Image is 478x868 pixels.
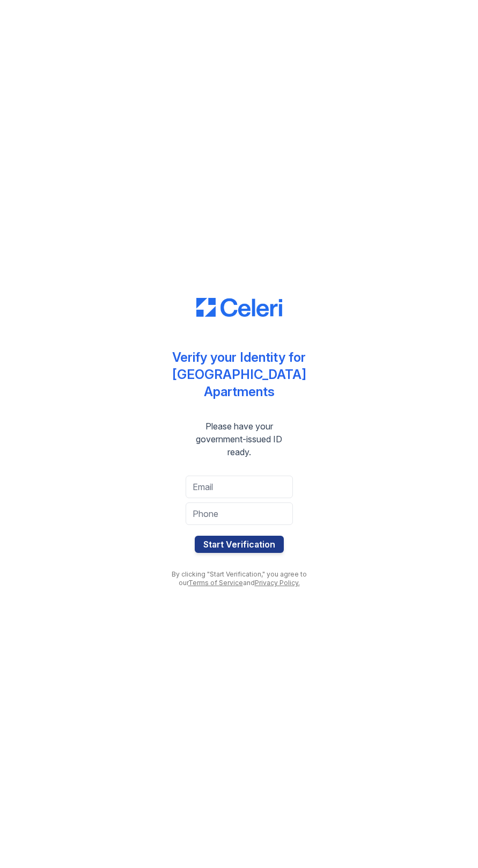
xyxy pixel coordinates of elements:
a: Terms of Service [188,579,243,587]
div: Please have your government-issued ID ready. [164,420,314,458]
div: Verify your Identity for [GEOGRAPHIC_DATA] Apartments [164,349,314,400]
input: Phone [186,502,293,525]
a: Privacy Policy. [255,579,300,587]
input: Email [186,476,293,498]
img: CE_Logo_Blue-a8612792a0a2168367f1c8372b55b34899dd931a85d93a1a3d3e32e68fde9ad4.png [196,298,282,317]
div: By clicking "Start Verification," you agree to our and [164,570,314,587]
button: Start Verification [195,536,284,553]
